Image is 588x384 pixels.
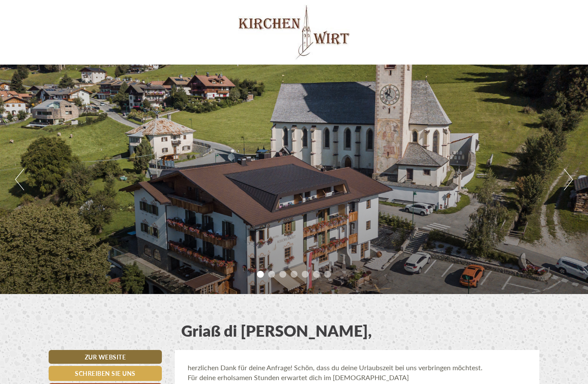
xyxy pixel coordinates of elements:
a: Schreiben Sie uns [49,366,162,381]
a: Zur Website [49,350,162,364]
h1: Griaß di [PERSON_NAME], [181,322,372,339]
button: Next [564,169,573,190]
p: herzlichen Dank für deine Anfrage! Schön, dass du deine Urlaubszeit bei uns verbringen möchtest. ... [188,363,527,383]
button: Previous [15,169,24,190]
